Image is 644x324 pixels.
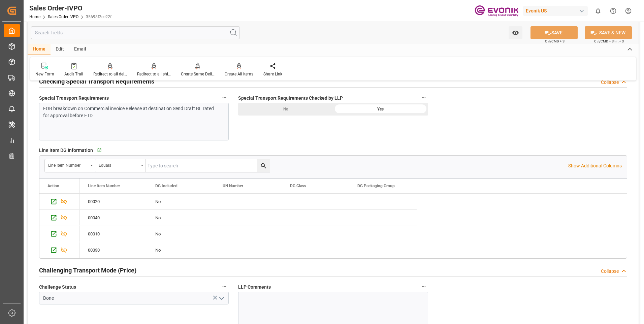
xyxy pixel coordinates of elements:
div: No [155,210,206,226]
button: open menu [216,293,226,303]
div: Equals [99,161,138,168]
div: Sales Order-IVPO [29,3,111,13]
div: Home [28,44,51,55]
div: Press SPACE to select this row. [80,194,417,210]
button: Challenge Status [220,282,229,291]
button: show 0 new notifications [590,3,606,19]
span: Special Transport Requirements Checked by LLP [238,95,343,102]
span: DG Class [290,184,306,188]
div: Line Item Number [48,161,88,168]
span: UN Number [223,184,243,188]
div: Press SPACE to select this row. [80,242,417,258]
div: Collapse [601,79,619,86]
div: No [238,103,333,116]
div: Press SPACE to select this row. [39,210,80,226]
span: Line Item DG Information [39,147,93,154]
button: Special Transport Requirements Checked by LLP [419,93,428,102]
button: LLP Comments [419,282,428,291]
div: 00040 [80,210,147,226]
button: SAVE & NEW [585,26,632,39]
div: Press SPACE to select this row. [39,194,80,210]
div: Create All Items [225,71,253,77]
div: No [155,226,206,242]
input: Search Fields [31,26,240,39]
input: Type to search [146,159,270,172]
button: open menu [509,26,522,39]
div: Email [69,44,91,55]
div: Press SPACE to select this row. [39,242,80,258]
div: No [155,242,206,258]
div: 00010 [80,226,147,242]
div: Press SPACE to select this row. [80,226,417,242]
span: Special Transport Requirements [39,95,109,102]
div: Share Link [263,71,282,77]
div: Create Same Delivery Date [181,71,215,77]
div: Yes [333,103,428,116]
div: 00020 [80,194,147,209]
button: open menu [95,159,146,172]
a: Sales Order-IVPO [48,14,78,19]
button: search button [257,159,270,172]
div: No [155,194,206,209]
div: Redirect to all deliveries [93,71,127,77]
span: DG Packaging Group [357,184,395,188]
div: Edit [51,44,69,55]
span: DG Included [155,184,178,188]
button: Evonik US [523,4,590,17]
h2: Challenging Transport Mode (Price) [39,266,136,275]
button: Help Center [606,3,621,19]
button: SAVE [530,26,578,39]
p: Show Additional Columns [568,162,622,169]
span: Line Item Number [88,184,120,188]
div: Press SPACE to select this row. [80,210,417,226]
span: Ctrl/CMD + S [545,39,565,44]
div: Redirect to all shipments [137,71,171,77]
div: Action [47,184,59,188]
button: Special Transport Requirements [220,93,229,102]
div: Press SPACE to select this row. [39,226,80,242]
a: Home [29,14,40,19]
span: Challenge Status [39,284,76,291]
div: Collapse [601,268,619,275]
span: LLP Comments [238,284,271,291]
button: open menu [45,159,95,172]
div: New Form [35,71,54,77]
span: Ctrl/CMD + Shift + S [594,39,624,44]
div: Audit Trail [64,71,83,77]
h2: Checking Special Transport Requirements [39,77,154,86]
div: 00030 [80,242,147,258]
div: FOB breakdown on Commercial invoice Release at destination Send Draft BL rated for approval befor... [43,105,220,119]
div: Evonik US [523,6,588,16]
img: Evonik-brand-mark-Deep-Purple-RGB.jpeg_1700498283.jpeg [475,5,518,17]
